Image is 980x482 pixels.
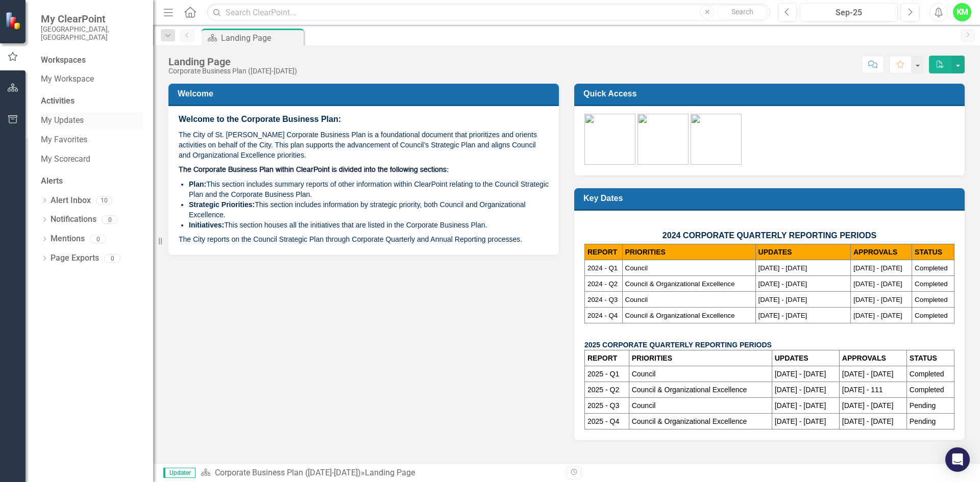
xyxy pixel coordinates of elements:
[41,134,143,146] a: My Favorites
[584,341,772,349] strong: 2025 CORPORATE QUARTERLY REPORTING PERIODS
[629,382,772,398] td: Council & Organizational Excellence
[587,280,618,288] span: 2024 - Q2
[189,180,206,188] strong: Plan:
[587,264,618,272] span: 2024 - Q1
[587,312,618,319] span: 2024 - Q4
[663,231,876,240] span: 2024 CORPORATE QUARTERLY REPORTING PERIODS
[41,95,143,107] div: Activities
[775,416,837,426] p: [DATE] - [DATE]
[41,154,143,165] a: My Scorecard
[625,264,648,272] span: Council
[179,235,522,243] span: The City reports on the Council Strategic Plan through Corporate Quarterly and Annual Reporting p...
[625,296,648,303] span: Council
[629,350,772,366] th: PRIORITIES
[5,11,23,30] img: ClearPoint Strategy
[803,7,894,19] div: Sep-25
[585,350,629,366] th: REPORT
[629,398,772,414] td: Council
[179,166,449,173] span: The Corporate Business Plan within ClearPoint is divided into the following sections:
[102,215,118,224] div: 0
[853,264,902,272] span: [DATE] - [DATE]
[189,221,224,229] strong: Initiatives:
[104,254,120,263] div: 0
[41,175,143,187] div: Alerts
[365,468,415,477] div: Landing Page
[758,296,807,303] span: [DATE] - [DATE]
[189,220,549,230] li: This section houses all the initiatives that are listed in the Corporate Business Plan.
[41,13,143,25] span: My ClearPoint
[51,233,85,245] a: Mentions
[945,447,970,472] div: Open Intercom Messenger
[755,244,850,260] th: UPDATES
[915,312,947,319] span: Completed
[585,366,629,382] td: 2025 - Q1
[915,264,947,272] span: Completed
[772,398,839,414] td: [DATE] - [DATE]
[625,280,735,288] span: Council & Organizational Excellence
[906,398,954,414] td: Pending
[853,280,902,288] span: [DATE] - [DATE]
[853,296,902,303] span: [DATE] - [DATE]
[51,252,99,264] a: Page Exports
[587,296,618,303] span: 2024 - Q3
[189,200,253,209] strong: Strategic Priorities
[906,382,954,398] td: Completed
[953,3,971,21] button: KM
[622,244,755,260] th: PRIORITIES
[839,350,906,366] th: APPROVALS
[41,115,143,126] a: My Updates
[585,382,629,398] td: 2025 - Q2
[800,3,898,21] button: Sep-25
[772,350,839,366] th: UPDATES
[772,366,839,382] td: [DATE] - [DATE]
[839,366,906,382] td: [DATE] - [DATE]
[906,350,954,366] th: STATUS
[96,196,112,205] div: 10
[625,312,735,319] span: Council & Organizational Excellence
[189,179,549,199] li: This section includes summary reports of other information within ClearPoint relating to the Coun...
[583,89,959,98] h3: Quick Access
[910,416,951,426] p: Pending
[839,382,906,398] td: [DATE] - 111
[839,414,906,429] td: [DATE] - [DATE]
[915,280,947,288] span: Completed
[178,89,553,98] h3: Welcome
[717,5,768,19] button: Search
[168,56,297,67] div: Landing Page
[179,115,341,123] span: Welcome to the Corporate Business Plan:
[41,73,143,85] a: My Workspace
[691,114,742,165] img: Training-green%20v2.png
[731,8,753,16] span: Search
[215,468,361,477] a: Corporate Business Plan ([DATE]-[DATE])
[853,312,902,319] span: [DATE] - [DATE]
[585,244,623,260] th: REPORT
[163,468,195,478] span: Updater
[850,244,912,260] th: APPROVALS
[583,193,959,203] h3: Key Dates
[201,467,559,479] div: »
[910,369,951,379] p: Completed
[584,114,635,165] img: CBP-green%20v2.png
[912,244,954,260] th: STATUS
[629,366,772,382] td: Council
[758,264,807,272] span: [DATE] - [DATE]
[758,280,807,288] span: [DATE] - [DATE]
[51,195,91,207] a: Alert Inbox
[772,382,839,398] td: [DATE] - [DATE]
[915,296,947,303] span: Completed
[179,128,549,162] p: The City of St. [PERSON_NAME] Corporate Business Plan is a foundational document that prioritizes...
[758,312,807,319] span: [DATE] - [DATE]
[629,414,772,429] td: Council & Organizational Excellence
[207,4,770,21] input: Search ClearPoint...
[839,398,906,414] td: [DATE] - [DATE]
[221,32,301,44] div: Landing Page
[253,200,255,209] strong: :
[41,25,143,42] small: [GEOGRAPHIC_DATA], [GEOGRAPHIC_DATA]
[638,114,689,165] img: Assignments.png
[585,414,629,429] td: 2025 - Q4
[168,67,297,75] div: Corporate Business Plan ([DATE]-[DATE])
[189,199,549,220] li: This section includes information by strategic priority, both Council and Organizational Excellence.
[41,55,86,66] div: Workspaces
[585,398,629,414] td: 2025 - Q3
